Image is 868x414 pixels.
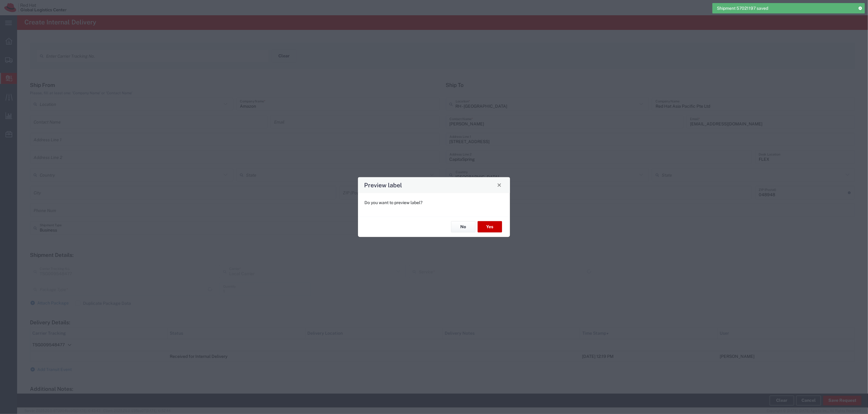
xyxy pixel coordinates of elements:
[717,5,768,12] span: Shipment 57021197 saved
[495,181,504,189] button: Close
[478,221,502,232] button: Yes
[451,221,476,232] button: No
[364,199,504,206] p: Do you want to preview label?
[364,181,402,189] h4: Preview label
